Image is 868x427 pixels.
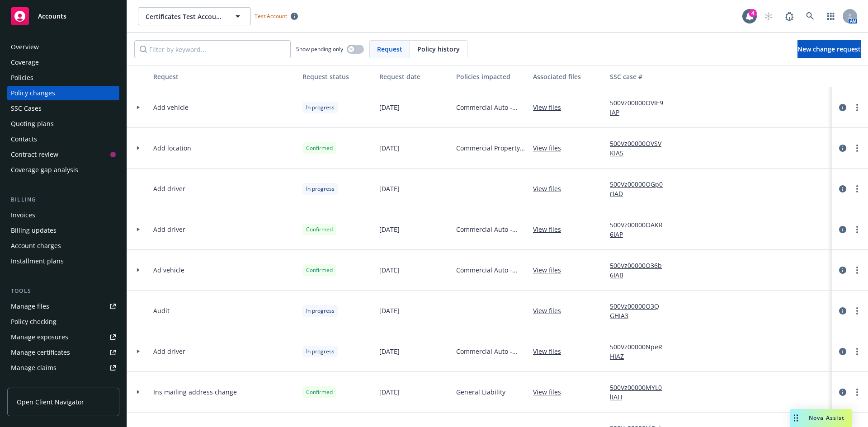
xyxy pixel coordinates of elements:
span: Show pending only [296,45,343,53]
span: Ins mailing address change [153,387,237,397]
a: Account charges [7,239,119,253]
div: 4 [749,7,757,15]
span: [DATE] [379,143,400,153]
span: Commercial Auto - TEst [456,225,526,234]
a: more [852,143,863,154]
span: In progress [306,185,335,193]
a: SSC Cases [7,101,119,116]
a: 500Vz00000O3QGHIA3 [610,301,670,320]
a: more [852,346,863,357]
a: Overview [7,40,119,54]
div: Toggle Row Expanded [127,372,150,413]
span: [DATE] [379,347,400,356]
a: Coverage [7,55,119,70]
a: Switch app [822,7,840,25]
span: General Liability [456,387,505,397]
span: Confirmed [306,388,333,396]
a: more [852,102,863,113]
a: more [852,305,863,316]
div: Toggle Row Expanded [127,87,150,128]
a: circleInformation [837,143,848,154]
a: Contacts [7,132,119,146]
a: circleInformation [837,183,848,194]
a: circleInformation [837,346,848,357]
div: Request date [379,72,449,81]
span: Confirmed [306,225,333,234]
a: New change request [797,40,861,58]
span: [DATE] [379,387,400,397]
span: Confirmed [306,144,333,152]
div: Contacts [11,132,37,146]
a: Invoices [7,208,119,222]
div: Policies [11,70,33,85]
span: In progress [306,307,335,315]
a: 500Vz00000NpeRHIAZ [610,342,670,361]
a: more [852,224,863,235]
a: circleInformation [837,387,848,398]
a: Billing updates [7,223,119,238]
span: Add driver [153,347,185,356]
button: Request status [299,66,376,87]
div: Manage BORs [11,376,53,390]
div: Coverage gap analysis [11,163,78,177]
div: Installment plans [11,254,64,268]
a: Manage exposures [7,330,119,344]
div: SSC case # [610,72,670,81]
div: SSC Cases [11,101,42,116]
div: Manage certificates [11,345,70,360]
div: Toggle Row Expanded [127,331,150,372]
a: circleInformation [837,305,848,316]
span: [DATE] [379,306,400,315]
span: Accounts [38,13,66,20]
a: Report a Bug [780,7,798,25]
a: View files [533,265,568,275]
button: Request date [376,66,453,87]
a: Manage certificates [7,345,119,360]
span: Test Account [255,12,287,20]
span: Commercial Auto - TEst [456,103,526,112]
input: Filter by keyword... [134,40,291,58]
div: Policy changes [11,86,55,100]
span: Test Account [251,11,302,21]
a: View files [533,184,568,193]
span: Request [377,44,402,54]
div: Account charges [11,239,61,253]
button: SSC case # [606,66,674,87]
a: Start snowing [759,7,778,25]
a: 500Vz00000OVIE9IAP [610,98,670,117]
span: Add location [153,143,191,153]
div: Coverage [11,55,39,70]
span: Add driver [153,184,185,193]
a: View files [533,387,568,397]
a: circleInformation [837,265,848,276]
button: Certificates Test Account LLC [138,7,251,25]
span: [DATE] [379,265,400,275]
span: Commercial Auto - TEst [456,347,526,356]
a: View files [533,103,568,112]
div: Manage exposures [11,330,68,344]
span: Commercial Auto - TEst [456,265,526,275]
a: View files [533,143,568,153]
div: Toggle Row Expanded [127,291,150,331]
span: Open Client Navigator [17,397,84,407]
div: Associated files [533,72,603,81]
span: Add vehicle [153,103,189,112]
a: 500Vz00000MYL0lIAH [610,383,670,402]
button: Associated files [529,66,606,87]
div: Toggle Row Expanded [127,169,150,209]
a: 500Vz00000OGp0rIAD [610,179,670,198]
a: Accounts [7,4,119,29]
span: Audit [153,306,170,315]
a: 500Vz00000O36b6IAB [610,261,670,280]
div: Request [153,72,295,81]
div: Manage claims [11,361,57,375]
div: Drag to move [790,409,802,427]
span: Commercial Property - MM123 Quoting plan test policy [456,143,526,153]
a: Installment plans [7,254,119,268]
div: Tools [7,286,119,296]
span: Add driver [153,225,185,234]
span: New change request [797,45,861,53]
div: Contract review [11,147,58,162]
a: Policies [7,70,119,85]
a: Coverage gap analysis [7,163,119,177]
